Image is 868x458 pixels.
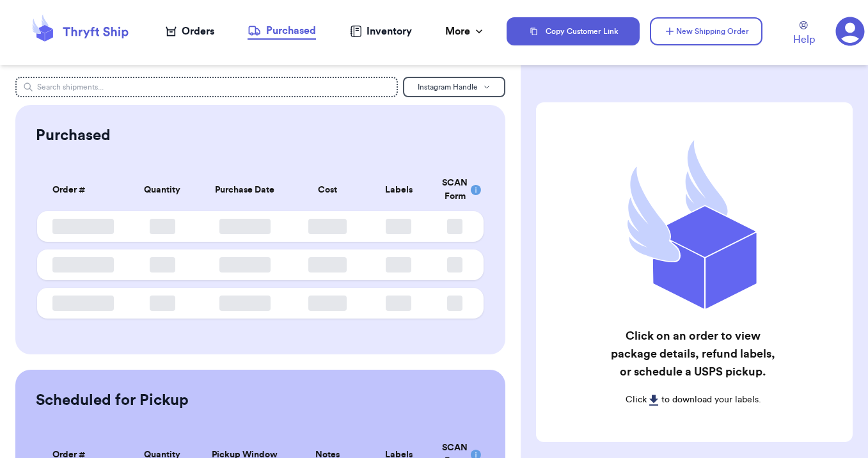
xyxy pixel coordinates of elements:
button: Instagram Handle [403,77,505,97]
th: Cost [292,169,363,211]
button: Copy Customer Link [507,17,640,45]
h2: Scheduled for Pickup [36,390,189,411]
div: SCAN Form [442,177,468,203]
th: Purchase Date [198,169,291,211]
div: Purchased [248,23,316,38]
div: More [445,24,485,39]
th: Order # [37,169,126,211]
th: Quantity [127,169,198,211]
span: Instagram Handle [418,83,478,91]
a: Inventory [350,24,412,39]
h2: Click on an order to view package details, refund labels, or schedule a USPS pickup. [605,327,781,381]
th: Labels [363,169,434,211]
input: Search shipments... [15,77,397,97]
a: Help [793,21,815,47]
span: Help [793,32,815,47]
a: Orders [166,24,214,39]
p: Click to download your labels. [605,393,781,406]
a: Purchased [248,23,316,40]
h2: Purchased [36,125,111,146]
button: New Shipping Order [650,17,762,45]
